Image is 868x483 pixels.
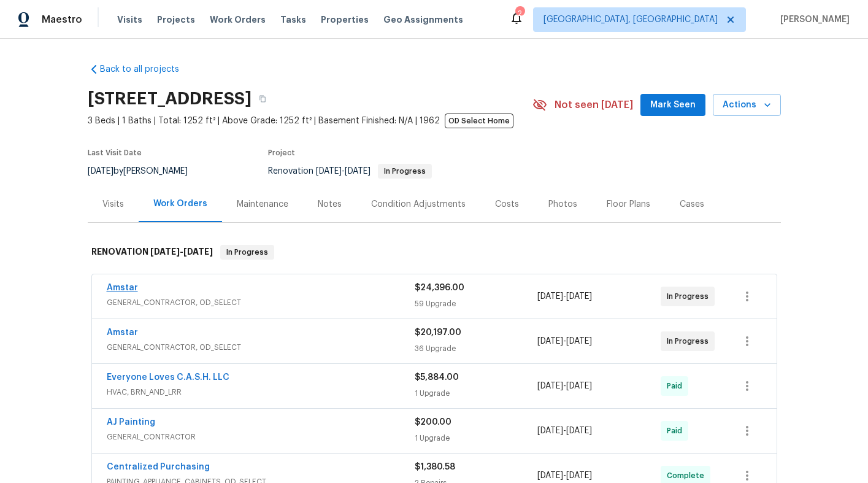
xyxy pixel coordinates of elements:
span: [DATE] [566,427,592,435]
span: Tasks [280,15,306,24]
span: [DATE] [537,337,563,346]
span: GENERAL_CONTRACTOR [107,431,415,443]
span: - [537,469,592,482]
span: [DATE] [183,247,213,256]
span: In Progress [379,168,431,175]
span: - [537,380,592,392]
h2: [STREET_ADDRESS] [88,93,252,105]
a: Back to all projects [88,63,205,75]
div: 59 Upgrade [415,298,538,310]
span: Project [268,149,295,156]
span: [DATE] [566,337,592,346]
span: Work Orders [210,14,266,26]
span: $5,884.00 [415,373,459,382]
span: Paid [667,425,687,437]
div: 2 [515,7,524,20]
span: Actions [723,98,771,113]
span: [PERSON_NAME] [775,14,850,26]
span: [DATE] [566,292,592,301]
span: GENERAL_CONTRACTOR, OD_SELECT [107,341,415,354]
span: In Progress [667,290,713,303]
span: Properties [321,14,369,26]
span: Renovation [268,167,432,176]
span: [DATE] [537,382,563,390]
span: - [537,335,592,347]
span: HVAC, BRN_AND_LRR [107,386,415,398]
div: Notes [318,198,342,211]
span: [DATE] [537,471,563,480]
span: [GEOGRAPHIC_DATA], [GEOGRAPHIC_DATA] [543,14,718,26]
span: Complete [667,469,709,482]
div: RENOVATION [DATE]-[DATE]In Progress [88,233,781,272]
a: AJ Painting [107,418,155,427]
div: Photos [548,198,577,211]
span: $200.00 [415,418,451,427]
span: - [316,167,371,176]
span: Visits [117,14,142,26]
div: Floor Plans [607,198,650,211]
span: [DATE] [566,471,592,480]
div: 1 Upgrade [415,387,538,400]
button: Mark Seen [640,94,705,117]
span: [DATE] [316,167,342,176]
span: Not seen [DATE] [555,99,633,111]
span: [DATE] [88,167,113,176]
div: by [PERSON_NAME] [88,164,202,179]
span: - [537,290,592,303]
span: [DATE] [537,427,563,435]
div: Maintenance [237,198,288,211]
span: [DATE] [150,247,180,256]
div: Visits [102,198,124,211]
span: $24,396.00 [415,284,464,292]
div: Costs [495,198,519,211]
span: - [150,247,213,256]
div: Condition Adjustments [371,198,466,211]
span: 3 Beds | 1 Baths | Total: 1252 ft² | Above Grade: 1252 ft² | Basement Finished: N/A | 1962 [88,115,532,127]
a: Centralized Purchasing [107,463,210,471]
div: Work Orders [153,198,207,210]
div: 1 Upgrade [415,432,538,444]
span: - [537,425,592,437]
h6: RENOVATION [91,245,213,260]
a: Everyone Loves C.A.S.H. LLC [107,373,229,382]
a: Amstar [107,284,138,292]
div: 36 Upgrade [415,342,538,355]
span: Projects [157,14,195,26]
button: Actions [713,94,781,117]
a: Amstar [107,328,138,337]
span: $20,197.00 [415,328,461,337]
span: [DATE] [345,167,371,176]
span: Geo Assignments [383,14,463,26]
span: Mark Seen [650,98,696,113]
span: Paid [667,380,687,392]
span: $1,380.58 [415,463,455,471]
span: In Progress [667,335,713,347]
div: Cases [680,198,704,211]
span: [DATE] [537,292,563,301]
span: [DATE] [566,382,592,390]
button: Copy Address [252,88,274,110]
span: Maestro [42,14,82,26]
span: In Progress [221,246,273,258]
span: Last Visit Date [88,149,142,156]
span: OD Select Home [445,114,513,128]
span: GENERAL_CONTRACTOR, OD_SELECT [107,296,415,309]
